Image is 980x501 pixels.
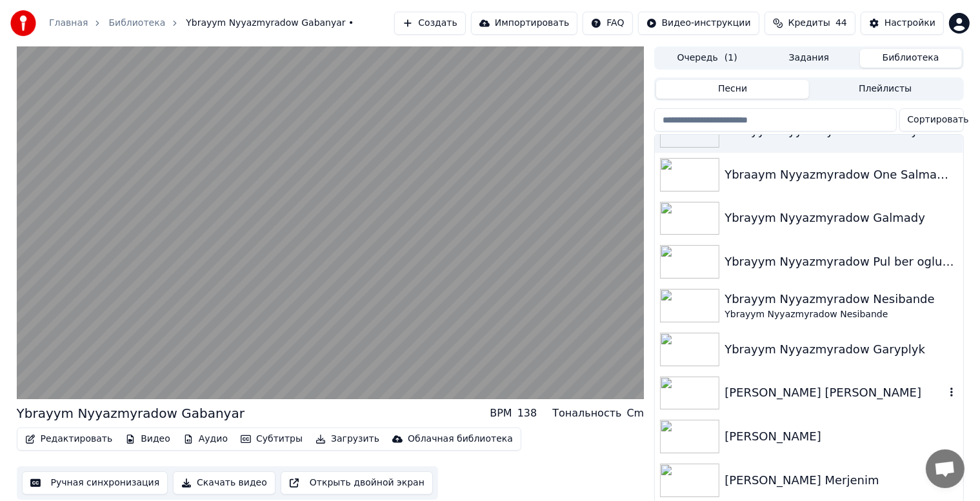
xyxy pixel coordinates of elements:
[908,113,969,126] span: Сортировать
[517,406,537,421] div: 138
[552,406,621,421] div: Тональность
[926,449,965,488] a: Открытый чат
[725,427,957,446] div: [PERSON_NAME]
[788,17,830,30] span: Кредиты
[108,17,165,30] a: Библиотека
[10,10,36,36] img: youka
[394,12,465,35] button: Создать
[765,12,855,35] button: Кредиты44
[49,17,88,30] a: Главная
[235,430,308,448] button: Субтитры
[173,471,275,495] button: Скачать видео
[725,471,957,489] div: [PERSON_NAME] Merjenim
[725,52,737,64] span: ( 1 )
[281,471,433,495] button: Открыть двойной экран
[725,308,957,321] div: Ybrayym Nyyazmyradow Nesibande
[656,80,809,99] button: Песни
[725,340,957,359] div: Ybrayym Nyyazmyradow Garyplyk
[20,430,118,448] button: Редактировать
[17,404,245,422] div: Ybrayym Nyyazmyradow Gabanyar
[725,166,957,184] div: Ybraaym Nyyazmyradow One Salmawer
[178,430,233,448] button: Аудио
[885,17,935,30] div: Настройки
[490,406,512,421] div: BPM
[809,80,962,99] button: Плейлисты
[408,433,513,446] div: Облачная библиотека
[725,209,957,227] div: Ybrayym Nyyazmyradow Galmady
[186,17,354,30] span: Ybrayym Nyyazmyradow Gabanyar •
[627,406,645,421] div: Cm
[725,253,957,271] div: Ybrayym Nyyazmyradow Pul ber oglum ejen bir yyl yashasyn
[310,430,385,448] button: Загрузить
[120,430,175,448] button: Видео
[725,290,957,308] div: Ybrayym Nyyazmyradow Nesibande
[758,49,860,68] button: Задания
[471,12,578,35] button: Импортировать
[725,384,945,402] div: [PERSON_NAME] [PERSON_NAME]
[22,471,168,495] button: Ручная синхронизация
[638,12,759,35] button: Видео-инструкции
[835,17,847,30] span: 44
[860,49,962,68] button: Библиотека
[656,49,758,68] button: Очередь
[583,12,632,35] button: FAQ
[49,17,354,30] nav: breadcrumb
[861,12,944,35] button: Настройки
